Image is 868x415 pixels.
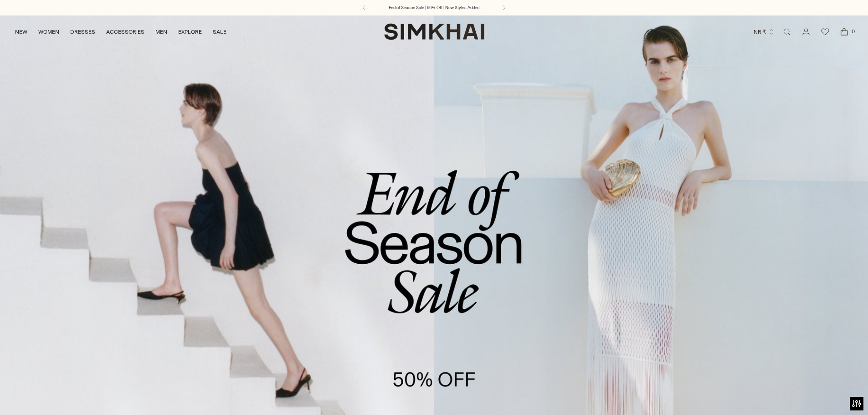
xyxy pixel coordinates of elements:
a: MEN [155,22,167,42]
a: EXPLORE [178,22,202,42]
span: 0 [849,27,857,36]
button: INR ₹ [752,22,775,42]
a: ACCESSORIES [106,22,144,42]
a: Open search modal [778,23,796,41]
a: SIMKHAI [384,23,484,41]
a: SALE [213,22,226,42]
a: Open cart modal [835,23,853,41]
a: NEW [15,22,27,42]
a: WOMEN [38,22,59,42]
a: Wishlist [816,23,834,41]
a: Go to the account page [797,23,815,41]
a: End of Season Sale | 50% Off | New Styles Added [389,5,479,11]
a: DRESSES [70,22,95,42]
